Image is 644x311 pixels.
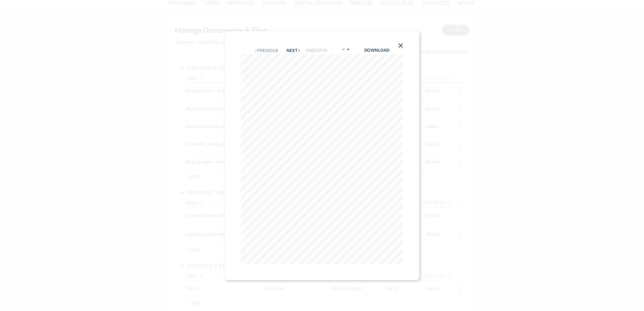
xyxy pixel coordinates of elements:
button: - [341,47,346,51]
p: Page 1 of 50 [306,47,327,54]
button: Previous [255,48,278,53]
button: + [346,47,351,51]
button: Next [286,48,300,53]
a: Download [364,47,389,53]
